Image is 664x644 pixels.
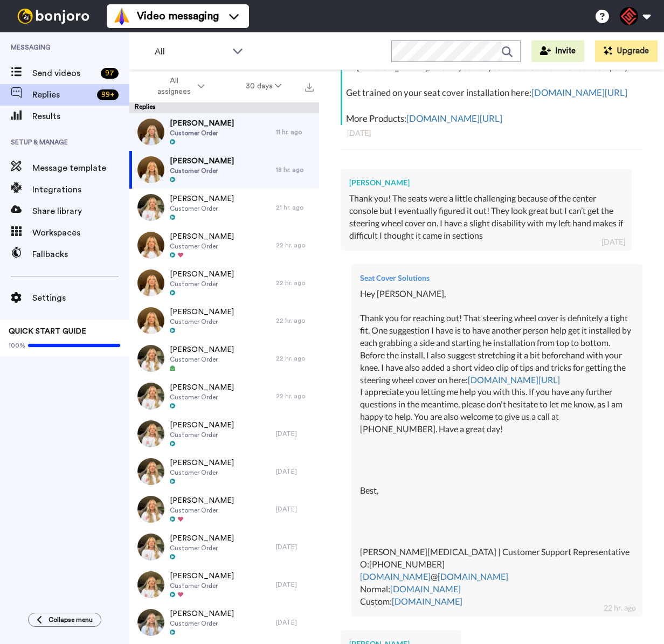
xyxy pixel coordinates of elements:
[129,189,319,226] a: [PERSON_NAME]Customer Order21 hr. ago
[276,430,314,438] div: [DATE]
[129,453,319,490] a: [PERSON_NAME]Customer Order[DATE]
[170,608,234,619] span: [PERSON_NAME]
[170,269,234,280] span: [PERSON_NAME]
[97,89,119,100] div: 99 +
[32,248,129,261] span: Fallbacks
[360,288,634,608] div: Hey [PERSON_NAME], Thank you for reaching out! That steering wheel cover is definitely a tight fi...
[32,110,129,123] span: Results
[170,533,234,544] span: [PERSON_NAME]
[137,156,164,183] img: 74da99c3-fc6a-4e94-9969-66da947bfb73-thumb.jpg
[137,9,219,24] span: Video messaging
[170,506,234,515] span: Customer Order
[129,102,319,113] div: Replies
[129,151,319,189] a: [PERSON_NAME]Customer Order18 hr. ago
[101,68,119,79] div: 97
[276,505,314,514] div: [DATE]
[170,458,234,468] span: [PERSON_NAME]
[225,77,302,96] button: 30 days
[595,40,658,62] button: Upgrade
[170,344,234,355] span: [PERSON_NAME]
[170,571,234,581] span: [PERSON_NAME]
[137,269,164,296] img: e5869494-edc0-43af-b8eb-fe938c43a502-thumb.jpg
[129,566,319,604] a: [PERSON_NAME]Customer Order[DATE]
[360,571,431,581] a: [DOMAIN_NAME]
[170,581,234,590] span: Customer Order
[276,392,314,400] div: 22 hr. ago
[137,307,164,334] img: 9e1f7d63-418d-424b-9ebe-e75fcc6447aa-thumb.jpg
[170,382,234,393] span: [PERSON_NAME]
[305,83,314,92] img: export.svg
[438,571,508,581] a: [DOMAIN_NAME]
[129,302,319,340] a: [PERSON_NAME]Customer Order22 hr. ago
[32,205,129,218] span: Share library
[170,431,234,439] span: Customer Order
[390,584,461,594] a: [DOMAIN_NAME]
[137,119,164,146] img: c5eb7191-7710-4fa2-a51a-fff9ad3cc0bb-thumb.jpg
[601,237,625,247] div: [DATE]
[276,165,314,174] div: 18 hr. ago
[28,613,101,627] button: Collapse menu
[170,307,234,317] span: [PERSON_NAME]
[32,226,129,239] span: Workspaces
[360,273,634,283] div: Seat Cover Solutions
[129,415,319,453] a: [PERSON_NAME]Customer Order[DATE]
[170,393,234,401] span: Customer Order
[276,467,314,476] div: [DATE]
[129,264,319,302] a: [PERSON_NAME]Customer Order22 hr. ago
[170,231,234,242] span: [PERSON_NAME]
[276,580,314,589] div: [DATE]
[129,113,319,151] a: [PERSON_NAME]Customer Order11 hr. ago
[276,618,314,627] div: [DATE]
[137,194,164,221] img: 45efdfc6-45a4-4195-af5c-8697e36e7328-thumb.jpg
[604,603,636,613] div: 22 hr. ago
[129,340,319,377] a: [PERSON_NAME]Customer Order22 hr. ago
[137,383,164,410] img: 57033c35-f477-4d20-b3c4-5ab57f04aea0-thumb.jpg
[170,468,234,477] span: Customer Order
[170,204,234,213] span: Customer Order
[137,345,164,372] img: abe96a0e-0701-4199-b35c-25b2edef2a1b-thumb.jpg
[170,193,234,204] span: [PERSON_NAME]
[32,183,129,196] span: Integrations
[137,496,164,523] img: 398deb54-9925-44c4-930b-9fce91f32fc7-thumb.jpg
[152,75,196,97] span: All assignees
[170,156,234,167] span: [PERSON_NAME]
[137,534,164,560] img: 6f48f6f6-2143-4c3e-82bc-2925ef78c7a5-thumb.jpg
[276,279,314,287] div: 22 hr. ago
[170,280,234,288] span: Customer Order
[349,192,623,241] div: Thank you! The seats were a little challenging because of the center console but I eventually fig...
[170,544,234,552] span: Customer Order
[129,604,319,641] a: [PERSON_NAME]Customer Order[DATE]
[276,543,314,551] div: [DATE]
[137,458,164,485] img: d2d49132-2c17-4cbf-92ef-ec7e8ec3791b-thumb.jpg
[129,528,319,566] a: [PERSON_NAME]Customer Order[DATE]
[170,317,234,326] span: Customer Order
[32,67,96,80] span: Send videos
[170,129,234,137] span: Customer Order
[347,128,636,139] div: [DATE]
[32,162,129,175] span: Message template
[137,232,164,259] img: 87e1d350-652f-4df2-b1d8-68fb5c955473-thumb.jpg
[32,88,93,101] span: Replies
[155,45,227,58] span: All
[9,341,25,350] span: 100%
[137,609,164,636] img: 9b378d04-2bb3-4839-8373-308b6e21f757-thumb.jpg
[170,495,234,506] span: [PERSON_NAME]
[170,420,234,431] span: [PERSON_NAME]
[170,167,234,175] span: Customer Order
[276,354,314,363] div: 22 hr. ago
[276,203,314,212] div: 21 hr. ago
[132,71,225,101] button: All assignees
[129,377,319,415] a: [PERSON_NAME]Customer Order22 hr. ago
[349,177,623,188] div: [PERSON_NAME]
[468,375,560,385] a: [DOMAIN_NAME][URL]
[276,128,314,136] div: 11 hr. ago
[392,596,462,606] a: [DOMAIN_NAME]
[32,292,129,304] span: Settings
[129,226,319,264] a: [PERSON_NAME]Customer Order22 hr. ago
[9,328,86,335] span: QUICK START GUIDE
[170,118,234,129] span: [PERSON_NAME]
[531,40,584,62] button: Invite
[137,420,164,447] img: f0d36fcb-40ce-41f9-bc78-fb01478e433e-thumb.jpg
[170,242,234,251] span: Customer Order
